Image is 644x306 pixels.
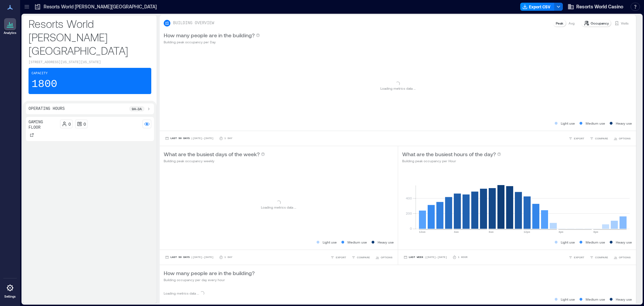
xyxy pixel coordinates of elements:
span: EXPORT [574,255,584,259]
button: Last 90 Days |[DATE]-[DATE] [164,135,215,142]
text: 12am [419,230,425,233]
p: Medium use [347,239,367,245]
p: Heavy use [616,297,632,302]
p: 1 Hour [458,255,468,259]
span: OPTIONS [381,255,392,259]
span: EXPORT [574,136,584,140]
p: Heavy use [378,239,394,245]
p: Light use [561,121,575,126]
button: Last Week |[DATE]-[DATE] [402,254,448,261]
span: COMPARE [595,255,608,259]
p: Building peak occupancy per Hour [402,158,501,164]
p: Resorts World [PERSON_NAME][GEOGRAPHIC_DATA] [29,17,151,57]
button: COMPARE [588,135,609,142]
text: 4am [454,230,459,233]
p: Loading metrics data ... [261,205,296,210]
p: Peak [556,20,563,26]
p: [STREET_ADDRESS][US_STATE][US_STATE] [29,60,151,65]
button: OPTIONS [612,135,632,142]
p: Medium use [586,297,605,302]
span: EXPORT [336,255,346,259]
text: 12pm [524,230,530,233]
p: How many people are in the building? [164,31,255,39]
button: OPTIONS [374,254,394,261]
p: Light use [561,239,575,245]
p: Resorts World [PERSON_NAME][GEOGRAPHIC_DATA] [44,3,157,10]
p: 1800 [32,78,57,91]
p: Building peak occupancy weekly [164,158,265,164]
p: Light use [561,297,575,302]
p: Avg [569,20,575,26]
button: COMPARE [350,254,371,261]
text: 8pm [593,230,598,233]
a: Analytics [2,16,18,37]
span: Resorts World Casino [576,3,623,10]
tspan: 200 [406,211,412,215]
tspan: 0 [410,226,412,230]
p: Medium use [586,121,605,126]
p: 0 [84,121,86,127]
tspan: 400 [406,196,412,200]
p: Operating Hours [29,106,65,112]
p: 9a - 3a [132,106,142,112]
button: OPTIONS [612,254,632,261]
p: Occupancy [591,20,609,26]
p: Medium use [586,239,605,245]
p: Building occupancy per day every hour [164,277,255,282]
p: Capacity [32,71,48,76]
p: How many people are in the building? [164,269,255,277]
p: Light use [323,239,337,245]
button: EXPORT [567,135,586,142]
span: OPTIONS [619,255,631,259]
span: COMPARE [595,136,608,140]
button: Last 90 Days |[DATE]-[DATE] [164,254,215,261]
p: What are the busiest hours of the day? [402,150,496,158]
button: Export CSV [520,3,554,11]
p: Heavy use [616,121,632,126]
a: Settings [2,280,18,301]
text: 8am [489,230,494,233]
button: Resorts World Casino [566,1,625,12]
text: 4pm [558,230,563,233]
p: Settings [4,295,16,299]
p: 1 Day [224,136,232,140]
button: EXPORT [329,254,347,261]
p: 1 Day [224,255,232,259]
p: 0 [68,121,71,127]
p: Analytics [4,31,16,35]
span: OPTIONS [619,136,631,140]
p: Gaming Floor [29,120,57,130]
p: BUILDING OVERVIEW [173,20,214,26]
p: Loading metrics data ... [380,86,416,91]
p: What are the busiest days of the week? [164,150,260,158]
p: Loading metrics data ... [164,291,199,296]
span: COMPARE [357,255,370,259]
p: Visits [621,20,629,26]
p: Building peak occupancy per Day [164,39,260,45]
button: COMPARE [588,254,609,261]
button: EXPORT [567,254,586,261]
p: Heavy use [616,239,632,245]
